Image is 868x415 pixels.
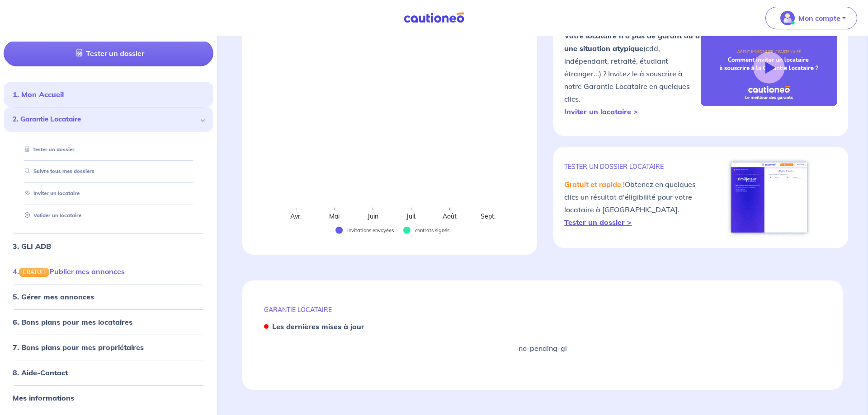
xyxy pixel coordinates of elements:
text: Sept. [481,212,496,220]
a: Inviter un locataire > [564,107,638,116]
a: Suivre tous mes dossiers [21,168,94,174]
div: Valider un locataire [14,208,203,223]
div: 3. GLI ADB [4,237,213,255]
a: 7. Bons plans pour mes propriétaires [13,343,144,352]
a: 4.GRATUITPublier mes annonces [13,267,125,276]
text: Août [443,212,457,220]
div: Inviter un locataire [14,186,203,201]
p: Mon compte [798,13,840,23]
a: Tester un dossier [4,40,213,66]
div: 2. Garantie Locataire [4,107,213,132]
text: Avr. [291,212,302,220]
div: 1. Mon Accueil [4,85,213,103]
a: 1. Mon Accueil [13,90,64,99]
p: GARANTIE LOCATAIRE [264,306,821,314]
img: simulateur.png [726,158,812,237]
button: illu_account_valid_menu.svgMon compte [765,7,857,29]
div: Tester un dossier [14,142,203,157]
a: Valider un locataire [21,212,81,219]
div: 4.GRATUITPublier mes annonces [4,262,213,280]
div: Mes informations [4,389,213,407]
a: 5. Gérer mes annonces [13,292,94,301]
div: Suivre tous mes dossiers [14,164,203,179]
text: Mai [330,212,340,220]
text: Juil. [406,212,416,220]
img: illu_account_valid_menu.svg [780,11,795,25]
strong: Les dernières mises à jour [272,322,364,331]
a: 3. GLI ADB [13,242,51,251]
p: no-pending-gl [519,343,567,354]
img: video-gli-new-none.jpg [701,29,837,106]
a: Mes informations [13,393,74,402]
a: Tester un dossier [21,146,75,153]
p: (cdd, indépendant, retraité, étudiant étranger...) ? Invitez le à souscrire à notre Garantie Loca... [564,29,701,118]
img: Cautioneo [400,12,468,23]
a: 8. Aide-Contact [13,368,68,377]
a: 6. Bons plans pour mes locataires [13,317,132,326]
p: TESTER un dossier locataire [564,163,701,171]
div: 6. Bons plans pour mes locataires [4,313,213,331]
div: 7. Bons plans pour mes propriétaires [4,338,213,356]
span: 2. Garantie Locataire [13,114,198,125]
a: Tester un dossier > [564,218,632,227]
text: Juin [367,212,378,220]
p: Obtenez en quelques clics un résultat d'éligibilité pour votre locataire à [GEOGRAPHIC_DATA]. [564,178,701,228]
div: 5. Gérer mes annonces [4,288,213,306]
div: 8. Aide-Contact [4,364,213,382]
em: Gratuit et rapide ! [564,180,625,189]
a: Inviter un locataire [21,190,80,196]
